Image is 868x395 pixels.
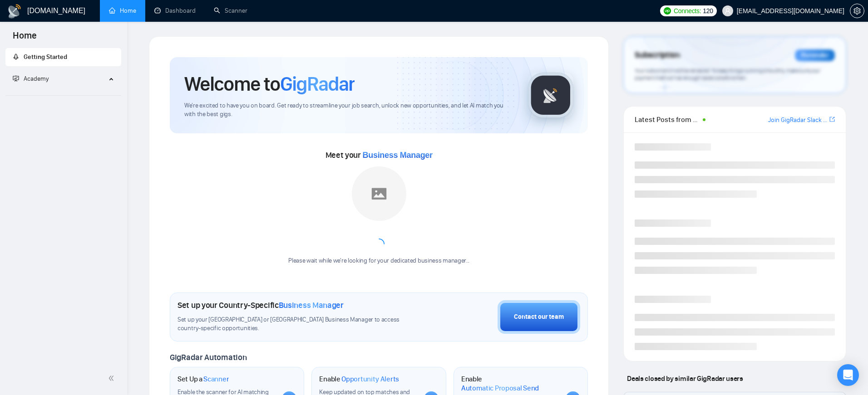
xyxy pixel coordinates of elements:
span: Connects: [674,6,701,16]
h1: Welcome to [184,72,355,96]
img: upwork-logo.png [664,7,671,15]
span: Academy [24,75,49,83]
h1: Set Up a [178,375,229,384]
span: GigRadar [280,72,355,96]
li: Academy Homepage [5,92,121,98]
span: Meet your [325,150,433,160]
span: Academy [13,75,49,83]
span: rocket [13,54,19,60]
span: Deals closed by similar GigRadar users [623,371,746,386]
span: We're excited to have you on board. Get ready to streamline your job search, unlock new opportuni... [184,102,513,119]
span: Opportunity Alerts [341,375,399,384]
div: Contact our team [514,312,564,322]
span: Business Manager [279,300,344,310]
span: Business Manager [363,151,433,160]
span: GigRadar Automation [170,352,247,362]
span: user [725,8,731,14]
div: Open Intercom Messenger [837,364,859,386]
span: Scanner [203,375,229,384]
span: Latest Posts from the GigRadar Community [635,114,700,125]
a: dashboardDashboard [154,7,196,15]
img: placeholder.png [352,166,406,221]
span: Getting Started [24,53,67,61]
div: Please wait while we're looking for your dedicated business manager... [283,257,475,265]
span: setting [850,7,864,15]
span: Set up your [GEOGRAPHIC_DATA] or [GEOGRAPHIC_DATA] Business Manager to access country-specific op... [178,316,419,333]
h1: Enable [461,375,558,392]
h1: Set up your Country-Specific [178,300,344,310]
a: homeHome [109,7,136,15]
span: 120 [703,6,713,16]
span: export [829,116,835,123]
h1: Enable [319,375,399,384]
img: gigradar-logo.png [528,73,573,118]
span: Home [5,29,44,48]
img: logo [7,4,22,19]
span: fund-projection-screen [13,75,19,82]
a: searchScanner [214,7,247,15]
a: Join GigRadar Slack Community [768,115,828,125]
div: Reminder [795,49,835,61]
span: double-left [108,374,117,383]
span: Subscription [635,48,680,63]
span: Your subscription will be renewed. To keep things running smoothly, make sure your payment method... [635,67,820,82]
button: setting [850,4,864,18]
a: setting [850,7,864,15]
a: export [829,115,835,124]
span: Automatic Proposal Send [461,384,539,393]
li: Getting Started [5,48,121,66]
button: Contact our team [498,300,580,334]
span: loading [373,238,385,250]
